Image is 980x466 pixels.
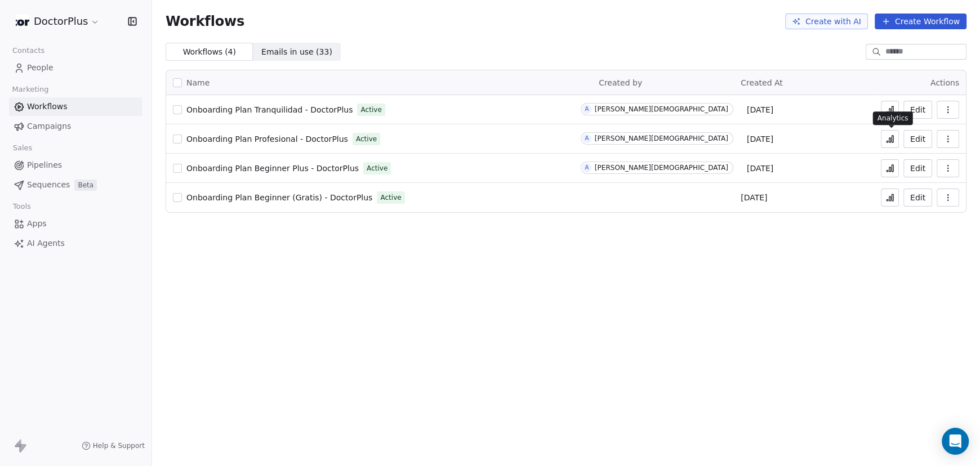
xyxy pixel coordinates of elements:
span: Onboarding Plan Tranquilidad - DoctorPlus [186,105,353,114]
span: Onboarding Plan Beginner Plus - DoctorPlus [186,164,359,173]
img: logo-Doctor-Plus.jpg [16,15,29,28]
div: A [585,134,589,143]
span: Campaigns [27,120,71,132]
a: Workflows [9,97,142,116]
a: SequencesBeta [9,176,142,194]
span: Created At [741,78,783,87]
span: People [27,62,54,74]
span: Onboarding Plan Beginner (Gratis) - DoctorPlus [186,193,372,202]
span: [DATE] [747,104,773,115]
span: [DATE] [747,163,773,174]
div: A [585,105,589,114]
button: Create with AI [785,14,868,29]
span: Active [360,105,381,115]
a: People [9,59,142,77]
div: [PERSON_NAME][DEMOGRAPHIC_DATA] [595,105,728,113]
span: Help & Support [93,441,145,450]
a: Apps [9,214,142,233]
span: DoctorPlus [34,14,88,29]
button: DoctorPlus [14,12,102,31]
button: Create Workflow [875,14,966,29]
button: Edit [903,159,932,177]
span: Beta [74,180,97,191]
div: Open Intercom Messenger [942,428,969,455]
span: Name [186,77,210,89]
div: [PERSON_NAME][DEMOGRAPHIC_DATA] [595,164,728,172]
span: Created by [599,78,642,87]
button: Edit [903,130,932,148]
button: Edit [903,101,932,119]
div: [PERSON_NAME][DEMOGRAPHIC_DATA] [595,135,728,142]
span: [DATE] [741,192,767,203]
span: Emails in use ( 33 ) [261,46,332,58]
span: [DATE] [747,133,773,145]
span: AI Agents [27,238,65,249]
span: Sequences [27,179,70,191]
a: Onboarding Plan Tranquilidad - DoctorPlus [186,104,353,115]
a: Pipelines [9,156,142,174]
span: Contacts [7,42,50,59]
span: Marketing [7,81,54,98]
span: Apps [27,218,47,230]
a: Help & Support [82,441,145,450]
a: Onboarding Plan Beginner (Gratis) - DoctorPlus [186,192,372,203]
a: Onboarding Plan Profesional - DoctorPlus [186,133,348,145]
span: Active [380,192,401,203]
button: Edit [903,189,932,207]
span: Tools [8,198,35,215]
span: Pipelines [27,159,62,171]
span: Active [367,163,387,173]
span: Onboarding Plan Profesional - DoctorPlus [186,135,348,144]
span: Active [356,134,377,144]
p: Analytics [877,114,908,123]
div: A [585,163,589,172]
a: Campaigns [9,117,142,136]
span: Workflows [166,14,244,29]
a: AI Agents [9,234,142,253]
span: Actions [930,78,959,87]
span: Sales [8,140,37,156]
span: Workflows [27,101,68,113]
a: Onboarding Plan Beginner Plus - DoctorPlus [186,163,359,174]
